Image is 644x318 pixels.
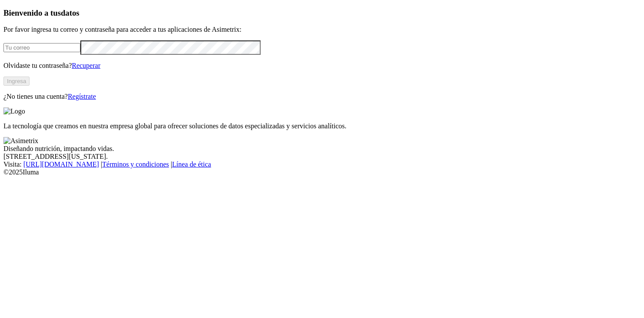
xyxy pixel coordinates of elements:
[3,93,641,100] p: ¿No tienes una cuenta?
[3,122,641,130] p: La tecnología que creamos en nuestra empresa global para ofrecer soluciones de datos especializad...
[3,8,641,18] h3: Bienvenido a tus
[68,93,96,100] a: Regístrate
[3,137,38,145] img: Asimetrix
[3,107,25,115] img: Logo
[3,153,641,161] div: [STREET_ADDRESS][US_STATE].
[3,145,641,153] div: Diseñando nutrición, impactando vidas.
[72,62,100,69] a: Recuperar
[102,161,169,168] a: Términos y condiciones
[172,161,211,168] a: Línea de ética
[61,8,80,17] span: datos
[3,77,30,86] button: Ingresa
[3,161,641,168] div: Visita : | |
[23,161,99,168] a: [URL][DOMAIN_NAME]
[3,43,80,52] input: Tu correo
[3,168,641,176] div: © 2025 Iluma
[3,62,641,70] p: Olvidaste tu contraseña?
[3,26,641,33] p: Por favor ingresa tu correo y contraseña para acceder a tus aplicaciones de Asimetrix:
